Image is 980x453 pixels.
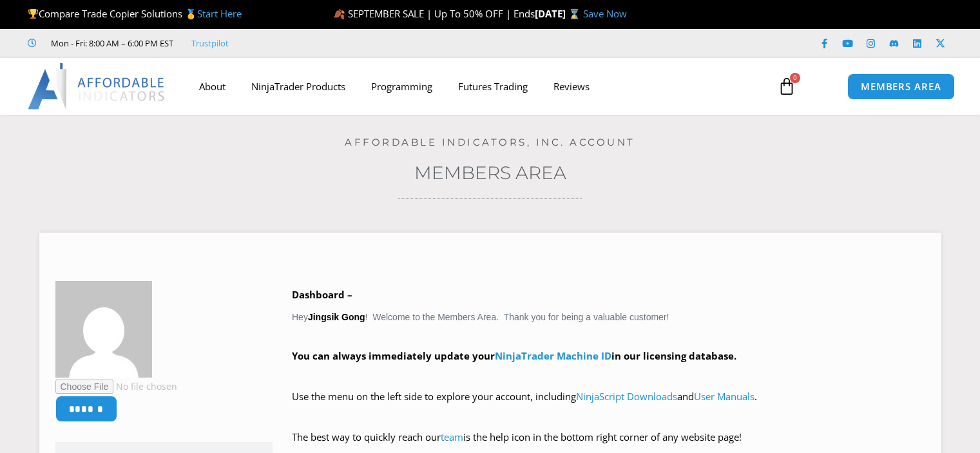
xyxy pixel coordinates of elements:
[535,7,583,20] strong: [DATE] ⌛
[48,35,173,51] span: Mon - Fri: 8:00 AM – 6:00 PM EST
[191,35,229,51] a: Trustpilot
[445,72,541,101] a: Futures Trading
[414,162,566,184] a: Members Area
[576,390,677,403] a: NinjaScript Downloads
[758,68,815,105] a: 0
[308,312,365,322] strong: Jingsik Gong
[847,73,955,100] a: MEMBERS AREA
[333,7,535,20] span: 🍂 SEPTEMBER SALE | Up To 50% OFF | Ends
[197,7,242,20] a: Start Here
[28,9,38,19] img: 🏆
[292,349,736,362] strong: You can always immediately update your in our licensing database.
[345,136,635,148] a: Affordable Indicators, Inc. Account
[790,73,800,83] span: 0
[28,7,242,20] span: Compare Trade Copier Solutions 🥇
[583,7,627,20] a: Save Now
[238,72,358,101] a: NinjaTrader Products
[292,288,352,301] b: Dashboard –
[861,82,941,92] span: MEMBERS AREA
[541,72,602,101] a: Reviews
[441,430,463,443] a: team
[55,281,152,378] img: 3e961ded3c57598c38b75bad42f30339efeb9c3e633a926747af0a11817a7dee
[186,72,765,101] nav: Menu
[186,72,238,101] a: About
[28,63,166,110] img: LogoAI | Affordable Indicators – NinjaTrader
[292,388,925,424] p: Use the menu on the left side to explore your account, including and .
[694,390,754,403] a: User Manuals
[358,72,445,101] a: Programming
[495,349,611,362] a: NinjaTrader Machine ID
